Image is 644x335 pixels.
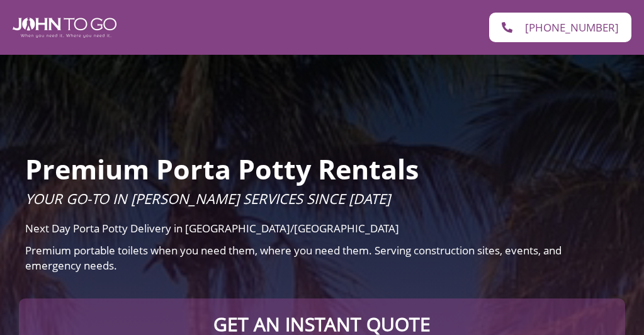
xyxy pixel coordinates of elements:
[25,189,390,208] span: Your Go-To in [PERSON_NAME] Services Since [DATE]
[25,156,619,183] h2: Premium Porta Potty Rentals
[25,221,399,236] span: Next Day Porta Potty Delivery in [GEOGRAPHIC_DATA]/[GEOGRAPHIC_DATA]
[25,243,562,273] span: Premium portable toilets when you need them, where you need them. Serving construction sites, eve...
[13,18,116,38] img: John To Go
[489,13,631,42] a: [PHONE_NUMBER]
[525,22,619,33] span: [PHONE_NUMBER]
